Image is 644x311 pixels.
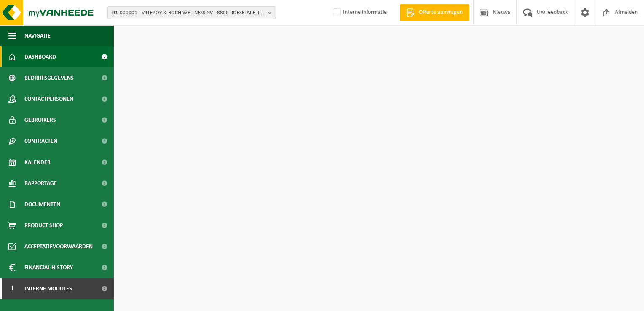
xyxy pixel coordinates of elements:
[24,25,51,46] span: Navigatie
[24,173,57,194] span: Rapportage
[107,6,276,19] button: 01-000001 - VILLEROY & BOCH WELLNESS NV - 8800 ROESELARE, POPULIERSTRAAT 1
[400,4,469,21] a: Offerte aanvragen
[8,278,16,299] span: I
[24,46,56,67] span: Dashboard
[24,131,57,152] span: Contracten
[417,8,465,17] span: Offerte aanvragen
[24,88,73,110] span: Contactpersonen
[24,152,51,173] span: Kalender
[24,278,72,299] span: Interne modules
[24,215,63,236] span: Product Shop
[24,110,56,131] span: Gebruikers
[24,236,93,257] span: Acceptatievoorwaarden
[24,67,74,88] span: Bedrijfsgegevens
[112,7,265,19] span: 01-000001 - VILLEROY & BOCH WELLNESS NV - 8800 ROESELARE, POPULIERSTRAAT 1
[24,257,73,278] span: Financial History
[24,194,60,215] span: Documenten
[331,6,387,19] label: Interne informatie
